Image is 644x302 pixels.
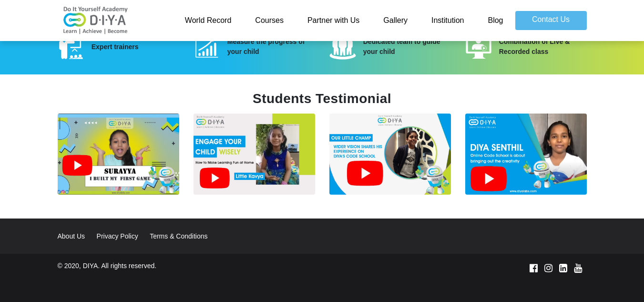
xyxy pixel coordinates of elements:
a: Terms & Conditions [150,232,217,240]
div: Expert trainers [84,42,186,52]
img: ishan.jpg [329,114,451,195]
a: Partner with Us [296,11,371,30]
div: Dedicated team to guide your child [356,37,458,57]
a: About Us [58,232,95,240]
div: Students Testimonial [51,89,594,109]
div: Measure the progress of your child [220,37,322,57]
img: 1.svg [58,33,84,60]
img: kavya.jpg [194,114,315,195]
a: Courses [243,11,296,30]
a: Institution [419,11,476,30]
img: 4.svg [465,33,492,60]
a: Gallery [371,11,419,30]
img: logo-v2.png [58,6,134,35]
a: Blog [476,11,515,30]
a: Privacy Policy [97,232,148,240]
div: © 2020, DIYA. All rights reserved. [51,261,413,275]
img: senthil.jpg [465,114,587,195]
img: surya.jpg [58,114,179,195]
div: Combination of Live & Recorded class [492,37,594,57]
img: 2.svg [194,33,220,60]
a: Contact Us [515,11,587,30]
a: World Record [173,11,244,30]
img: 3.svg [329,33,356,60]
